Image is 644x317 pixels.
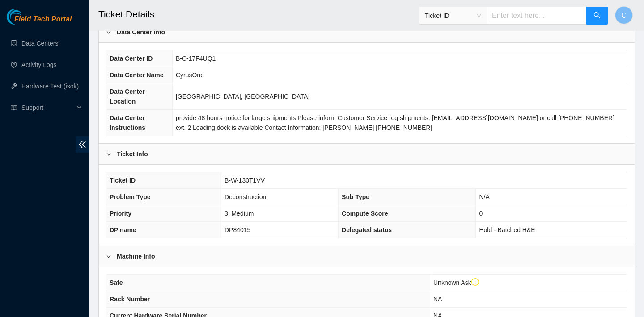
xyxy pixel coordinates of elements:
b: Ticket Info [117,149,148,159]
span: Safe [110,279,123,286]
span: DP84015 [225,226,250,234]
span: Data Center Instructions [110,114,145,131]
span: 3. Medium [225,210,254,217]
span: provide 48 hours notice for large shipments Please inform Customer Service reg shipments: [EMAIL_... [176,114,614,131]
span: Problem Type [110,193,151,200]
div: Machine Info [99,246,635,267]
button: search [586,7,608,25]
span: search [593,12,601,20]
span: exclamation-circle [471,278,479,286]
span: C [621,10,627,21]
span: right [106,254,111,259]
span: Delegated status [342,226,392,234]
a: Activity Logs [21,61,57,68]
a: Akamai TechnologiesField Tech Portal [7,16,72,28]
span: double-left [76,136,89,153]
span: read [11,104,17,111]
span: Field Tech Portal [14,15,72,24]
span: right [106,151,111,157]
span: NA [433,296,442,303]
button: C [615,6,633,24]
a: Data Centers [21,40,58,47]
span: Data Center ID [110,55,153,62]
span: B-W-130T1VV [225,177,265,184]
span: Unknown Ask [433,279,479,286]
a: Hardware Test (isok) [21,83,79,90]
b: Data Center Info [117,27,165,37]
span: Data Center Name [110,71,164,79]
span: Rack Number [110,296,150,303]
span: Support [21,99,74,117]
span: right [106,29,111,35]
input: Enter text here... [487,7,587,25]
span: Hold - Batched H&E [479,226,535,234]
span: Compute Score [342,210,388,217]
span: Ticket ID [110,177,136,184]
span: CyrusOne [176,71,204,79]
span: DP name [110,226,136,234]
span: Priority [110,210,131,217]
div: Ticket Info [99,144,635,164]
b: Machine Info [117,251,155,261]
img: Akamai Technologies [7,9,45,25]
span: 0 [479,210,483,217]
span: Ticket ID [425,9,481,22]
span: N/A [479,193,489,200]
span: Data Center Location [110,88,145,105]
span: B-C-17F4UQ1 [176,55,216,62]
div: Data Center Info [99,22,635,42]
span: [GEOGRAPHIC_DATA], [GEOGRAPHIC_DATA] [176,93,309,100]
span: Sub Type [342,193,369,200]
span: Deconstruction [225,193,266,200]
